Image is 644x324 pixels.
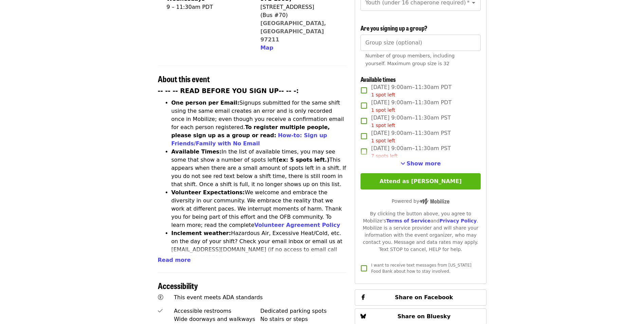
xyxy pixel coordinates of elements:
span: [DATE] 9:00am–11:30am PST [371,129,451,144]
strong: -- -- -- READ BEFORE YOU SIGN UP-- -- -: [158,87,299,94]
a: Privacy Policy [439,218,477,223]
span: [DATE] 9:00am–11:30am PST [371,114,451,129]
span: Share on Facebook [395,294,453,301]
button: Attend as [PERSON_NAME] [361,173,480,190]
a: How-to: Sign up Friends/Family with No Email [171,132,327,147]
a: Terms of Service [386,218,430,223]
button: Share on Facebook [355,289,486,306]
i: check icon [158,308,163,314]
li: In the list of available times, you may see some that show a number of spots left This appears wh... [171,148,347,188]
div: Accessible restrooms [174,307,260,315]
img: Powered by Mobilize [419,198,449,204]
span: Available times [361,75,396,84]
div: Dedicated parking spots [260,307,347,315]
strong: To register multiple people, please sign up as a group or read: [171,124,330,139]
div: [STREET_ADDRESS] [260,3,341,11]
li: Hazardous Air, Excessive Heat/Cold, etc. on the day of your shift? Check your email inbox or emai... [171,229,347,270]
button: See more timeslots [401,160,441,168]
button: Read more [158,256,191,264]
div: Wide doorways and walkways [174,315,260,323]
i: universal-access icon [158,294,163,301]
strong: Inclement weather: [171,230,231,236]
span: Share on Bluesky [398,313,451,320]
div: By clicking the button above, you agree to Mobilize's and . Mobilize is a service provider and wi... [361,210,480,253]
span: Are you signing up a group? [361,23,427,32]
span: This event meets ADA standards [174,294,263,301]
strong: (ex: 5 spots left.) [276,157,329,163]
li: Signups submitted for the same shift using the same email creates an error and is only recorded o... [171,99,347,148]
span: Show more [407,160,441,167]
span: About this event [158,73,210,85]
div: No stairs or steps [260,315,347,323]
span: Number of group members, including yourself. Maximum group size is 32 [365,53,455,66]
a: [GEOGRAPHIC_DATA], [GEOGRAPHIC_DATA] 97211 [260,20,326,43]
span: [DATE] 9:00am–11:30am PST [371,144,451,160]
div: (Bus #70) [260,11,341,19]
span: Map [260,44,273,51]
span: 1 spot left [371,92,395,97]
span: 7 spots left [371,153,398,159]
strong: Available Times: [171,148,222,155]
strong: One person per Email: [171,100,240,106]
a: Volunteer Agreement Policy [254,222,340,228]
span: Read more [158,257,191,263]
strong: Volunteer Expectations: [171,189,245,196]
span: I want to receive text messages from [US_STATE] Food Bank about how to stay involved. [371,263,471,274]
span: 1 spot left [371,123,395,128]
button: Map [260,44,273,52]
span: [DATE] 9:00am–11:30am PDT [371,98,452,114]
input: [object Object] [361,35,480,51]
span: Powered by [392,198,449,204]
span: [DATE] 9:00am–11:30am PDT [371,83,452,98]
span: 1 spot left [371,107,395,113]
span: Accessibility [158,280,198,291]
span: 1 spot left [371,138,395,143]
li: We welcome and embrace the diversity in our community. We embrace the reality that we work at dif... [171,188,347,229]
div: 9 – 11:30am PDT [167,3,247,11]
